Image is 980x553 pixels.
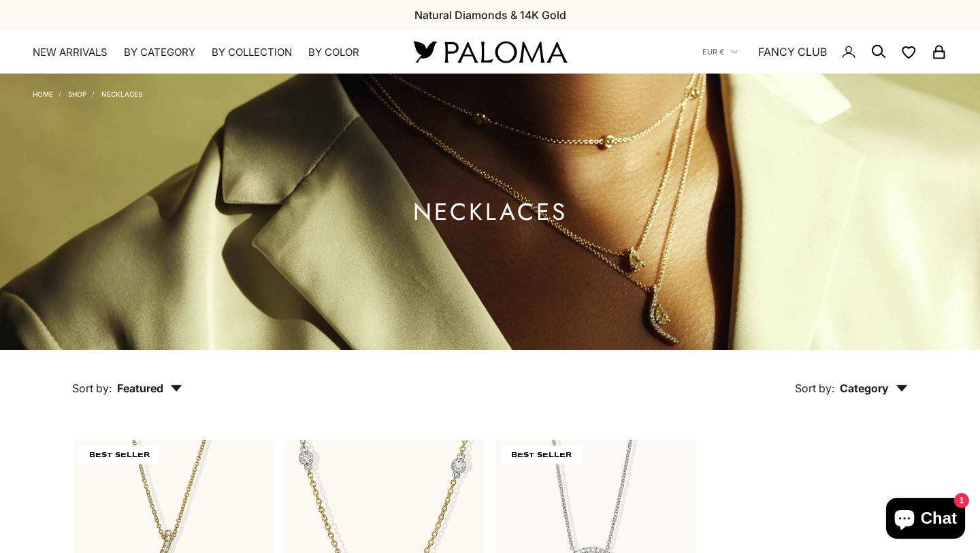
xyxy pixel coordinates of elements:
[33,90,53,98] a: Home
[501,445,581,464] span: BEST SELLER
[795,381,834,395] span: Sort by:
[702,30,947,74] nav: Secondary navigation
[33,87,142,98] nav: Breadcrumb
[41,350,214,407] button: Sort by: Featured
[414,6,566,24] p: Natural Diamonds & 14K Gold
[882,498,969,542] inbox-online-store-chat: Shopify online store chat
[764,350,939,407] button: Sort by: Category
[101,90,142,98] a: Necklaces
[758,43,827,61] a: FANCY CLUB
[72,381,112,395] span: Sort by:
[308,46,359,59] summary: By Color
[33,46,381,59] nav: Primary navigation
[79,445,159,464] span: BEST SELLER
[117,381,182,395] span: Featured
[33,46,108,59] a: NEW ARRIVALS
[68,90,86,98] a: Shop
[124,46,195,59] summary: By Category
[212,46,292,59] summary: By Collection
[840,381,908,395] span: Category
[702,46,738,58] button: EUR €
[413,204,568,221] h1: Necklaces
[702,46,724,58] span: EUR €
